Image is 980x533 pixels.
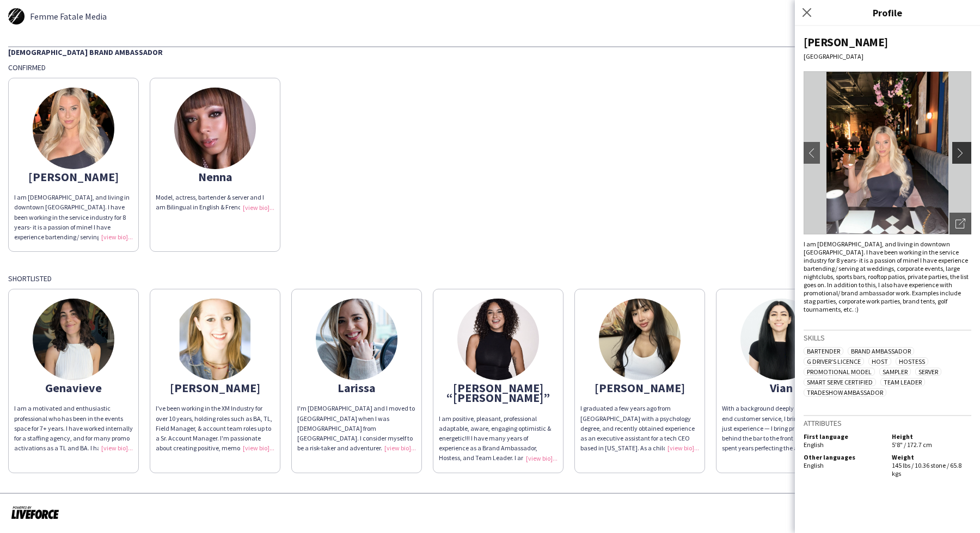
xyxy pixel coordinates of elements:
h3: Attributes [804,418,971,428]
div: I am a motivated and enthusiastic professional who has been in the events space for 7+ years. I h... [14,404,133,453]
img: thumb-096a36ae-d931-42e9-ab24-93c62949a946.png [457,299,539,380]
span: English [804,461,824,469]
div: Genavieve [14,383,133,393]
span: I'm [DEMOGRAPHIC_DATA] and I moved to [GEOGRAPHIC_DATA] when I was [DEMOGRAPHIC_DATA] from [GEOGR... [297,404,415,531]
span: English [804,441,824,449]
img: thumb-5d261e8036265.jpg [8,8,24,24]
img: thumb-556df02a-8418-42a2-b32f-057cd1d4ccea.jpg [33,88,114,169]
span: I am positive, pleasant, professional adaptable, aware, engaging optimistic & energetic!!! I have... [439,414,557,492]
span: Brand Ambassador [848,347,914,355]
h5: First language [804,432,883,441]
div: Nenna [156,172,274,182]
div: Shortlisted [8,274,972,283]
div: [PERSON_NAME] [580,383,699,393]
span: Promotional Model [804,368,875,376]
div: [PERSON_NAME] [156,383,274,393]
div: With a background deeply rooted in high-end customer service, I bring more than just experience —... [722,404,841,453]
span: Server [915,368,941,376]
h3: Skills [804,333,971,343]
div: I graduated a few years ago from [GEOGRAPHIC_DATA] with a psychology degree, and recently obtaine... [580,404,699,453]
span: 5'8" / 172.7 cm [892,441,932,449]
div: I've been working in the XM Industry for over 10 years, holding roles such as BA, TL, Field Manag... [156,404,274,453]
div: Larissa [297,383,416,393]
div: [DEMOGRAPHIC_DATA] Brand Ambassador [8,46,972,57]
div: Vian [722,383,841,393]
img: thumb-39854cd5-1e1b-4859-a9f5-70b3ac76cbb6.jpg [740,299,822,380]
img: thumb-4ef09eab-5109-47b9-bb7f-77f7103c1f44.jpg [599,299,681,380]
div: Model, actress, bartender & server and I am Bilingual in English & French! [156,193,274,212]
h5: Weight [892,453,971,461]
div: I am [DEMOGRAPHIC_DATA], and living in downtown [GEOGRAPHIC_DATA]. I have been working in the ser... [14,193,133,242]
h3: Profile [795,5,980,20]
div: [PERSON_NAME] [804,35,971,49]
h5: Height [892,432,971,441]
span: Bartender [804,347,843,355]
img: thumb-707bfd96-8c97-4d8d-97cd-3f6696379061.jpg [33,299,114,380]
div: I am [DEMOGRAPHIC_DATA], and living in downtown [GEOGRAPHIC_DATA]. I have been working in the ser... [804,240,971,313]
img: Crew avatar or photo [804,71,971,234]
img: thumb-5de695aece78e.jpg [174,88,256,169]
span: Smart Serve Certified [804,378,876,386]
span: Femme Fatale Media [30,11,107,21]
span: G Driver's Licence [804,357,864,365]
h5: Other languages [804,453,883,461]
span: Host [868,357,891,365]
div: Open photos pop-in [950,213,971,234]
img: thumb-0bddb9f4-0717-463c-9bb9-10a485439a99.jpg [174,299,256,380]
span: 145 lbs / 10.36 stone / 65.8 kgs [892,461,961,478]
img: Powered by Liveforce [11,505,59,520]
span: Sampler [879,368,911,376]
span: Tradeshow Ambassador [804,388,886,396]
span: Hostess [896,357,928,365]
div: [PERSON_NAME] [14,172,133,182]
img: thumb-1683910523645e6f7b75289.png [316,299,397,380]
span: Team Leader [880,378,925,386]
div: Confirmed [8,63,972,72]
div: [PERSON_NAME] “[PERSON_NAME]” [439,383,558,402]
div: [GEOGRAPHIC_DATA] [804,52,971,60]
